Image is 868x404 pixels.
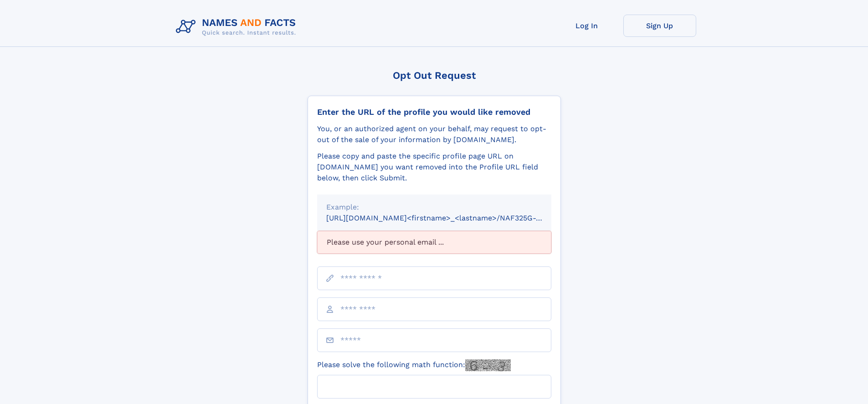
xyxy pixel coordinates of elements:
div: Enter the URL of the profile you would like removed [317,107,551,117]
label: Please solve the following math function: [317,359,511,371]
img: Logo Names and Facts [172,15,303,39]
div: Please use your personal email ... [317,231,551,254]
a: Log In [550,15,623,37]
div: Opt Out Request [308,70,561,81]
div: You, or an authorized agent on your behalf, may request to opt-out of the sale of your informatio... [317,123,551,145]
div: Please copy and paste the specific profile page URL on [DOMAIN_NAME] you want removed into the Pr... [317,151,551,184]
a: Sign Up [623,15,696,37]
small: [URL][DOMAIN_NAME]<firstname>_<lastname>/NAF325G-xxxxxxxx [326,214,569,222]
div: Example: [326,202,542,213]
